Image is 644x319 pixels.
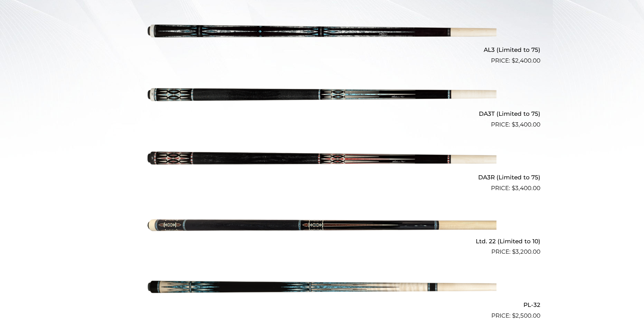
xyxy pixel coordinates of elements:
h2: DA3T (Limited to 75) [104,107,540,120]
span: $ [512,185,515,191]
span: $ [512,121,515,128]
img: DA3T (Limited to 75) [148,68,496,126]
a: Ltd. 22 (Limited to 10) $3,200.00 [104,196,540,256]
bdi: 3,400.00 [512,185,540,191]
bdi: 3,200.00 [512,248,540,255]
h2: AL3 (Limited to 75) [104,44,540,56]
img: DA3R (Limited to 75) [148,132,496,190]
img: AL3 (Limited to 75) [148,4,496,63]
img: Ltd. 22 (Limited to 10) [148,196,496,254]
bdi: 2,500.00 [512,312,540,319]
bdi: 2,400.00 [512,57,540,64]
h2: PL-32 [104,298,540,311]
a: DA3T (Limited to 75) $3,400.00 [104,68,540,129]
span: $ [512,248,515,255]
span: $ [512,57,515,64]
h2: Ltd. 22 (Limited to 10) [104,235,540,247]
a: AL3 (Limited to 75) $2,400.00 [104,4,540,65]
img: PL-32 [148,259,496,317]
bdi: 3,400.00 [512,121,540,128]
span: $ [512,312,515,319]
h2: DA3R (Limited to 75) [104,171,540,184]
a: DA3R (Limited to 75) $3,400.00 [104,132,540,193]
